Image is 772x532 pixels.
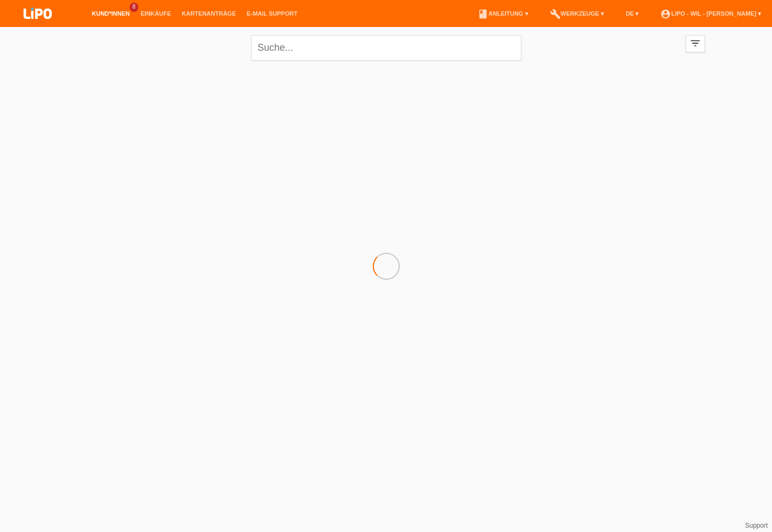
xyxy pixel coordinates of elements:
[689,37,701,49] i: filter_list
[86,10,135,17] a: Kund*innen
[550,9,561,19] i: build
[478,9,488,19] i: book
[241,10,303,17] a: E-Mail Support
[130,3,138,12] span: 8
[660,9,671,19] i: account_circle
[620,10,644,17] a: DE ▾
[472,10,533,17] a: bookAnleitung ▾
[545,10,610,17] a: buildWerkzeuge ▾
[11,22,65,30] a: LIPO pay
[177,10,241,17] a: Kartenanträge
[135,10,176,17] a: Einkäufe
[655,10,767,17] a: account_circleLIPO - Wil - [PERSON_NAME] ▾
[745,522,768,529] a: Support
[251,35,521,60] input: Suche...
